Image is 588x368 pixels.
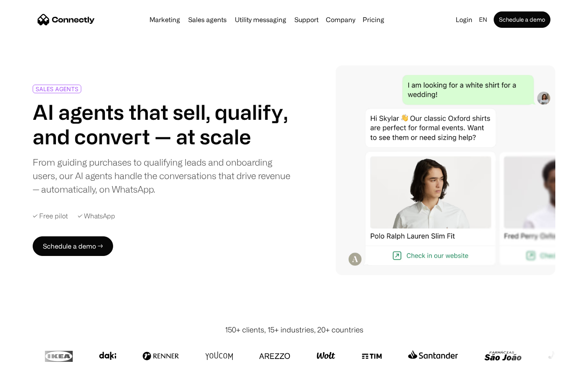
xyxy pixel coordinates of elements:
[225,324,363,335] div: 150+ clients, 15+ industries, 20+ countries
[326,14,355,25] div: Company
[33,155,291,196] div: From guiding purchases to qualifying leads and onboarding users, our AI agents handle the convers...
[38,13,95,26] a: home
[291,16,322,23] a: Support
[36,86,78,92] div: SALES AGENTS
[33,100,291,149] h1: AI agents that sell, qualify, and convert — at scale
[323,14,358,25] div: Company
[185,16,230,23] a: Sales agents
[78,212,115,220] div: ✓ WhatsApp
[359,16,388,23] a: Pricing
[16,354,49,365] ul: Language list
[146,16,183,23] a: Marketing
[33,212,68,220] div: ✓ Free pilot
[452,14,476,25] a: Login
[476,14,492,25] div: en
[8,353,49,365] aside: Language selected: English
[33,236,113,256] a: Schedule a demo →
[479,14,487,25] div: en
[232,16,290,23] a: Utility messaging
[494,11,550,28] a: Schedule a demo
